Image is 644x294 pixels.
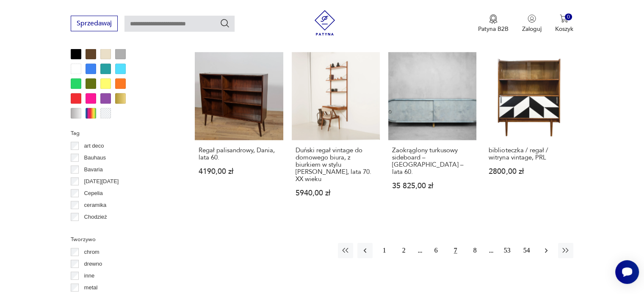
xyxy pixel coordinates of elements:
[565,14,572,21] div: 0
[71,16,118,31] button: Sprzedawaj
[467,243,483,258] button: 8
[84,165,103,174] p: Bavaria
[396,243,412,258] button: 2
[84,189,103,198] p: Cepelia
[296,190,376,197] p: 5940,00 zł
[555,14,573,33] button: 0Koszyk
[296,147,376,183] h3: Duński regał vintage do domowego biura, z biurkiem w stylu [PERSON_NAME], lata 70. XX wieku
[71,21,118,27] a: Sprzedawaj
[84,201,107,210] p: ceramika
[522,14,542,33] button: Zaloguj
[84,141,104,151] p: art deco
[485,52,573,213] a: biblioteczka / regał / witryna vintage, PRLbiblioteczka / regał / witryna vintage, PRL2800,00 zł
[478,14,509,33] button: Patyna B2B
[560,14,568,23] img: Ikona koszyka
[84,271,95,280] p: inne
[220,18,230,28] button: Szukaj
[478,25,509,33] p: Patyna B2B
[388,52,476,213] a: Zaokrąglony turkusowy sideboard – Włochy – lata 60.Zaokrąglony turkusowy sideboard – [GEOGRAPHIC_...
[489,147,569,161] h3: biblioteczka / regał / witryna vintage, PRL
[71,235,174,244] p: Tworzywo
[195,52,283,213] a: Regał palisandrowy, Dania, lata 60.Regał palisandrowy, Dania, lata 60.4190,00 zł
[489,14,498,24] img: Ikona medalu
[84,259,102,269] p: drewno
[489,168,569,175] p: 2800,00 zł
[71,129,174,138] p: Tag
[478,14,509,33] a: Ikona medaluPatyna B2B
[84,212,107,222] p: Chodzież
[392,182,473,190] p: 35 825,00 zł
[500,243,515,258] button: 53
[292,52,380,213] a: Duński regał vintage do domowego biura, z biurkiem w stylu Poula Cadoviusa, lata 70. XX wiekuDuńs...
[84,224,105,234] p: Ćmielów
[519,243,534,258] button: 54
[448,243,463,258] button: 7
[199,147,279,161] h3: Regał palisandrowy, Dania, lata 60.
[528,14,536,23] img: Ikonka użytkownika
[84,247,100,257] p: chrom
[522,25,542,33] p: Zaloguj
[312,10,337,36] img: Patyna - sklep z meblami i dekoracjami vintage
[428,243,444,258] button: 6
[84,283,98,292] p: metal
[392,147,473,176] h3: Zaokrąglony turkusowy sideboard – [GEOGRAPHIC_DATA] – lata 60.
[84,153,106,162] p: Bauhaus
[199,168,279,175] p: 4190,00 zł
[377,243,392,258] button: 1
[615,260,639,284] iframe: Smartsupp widget button
[84,177,119,186] p: [DATE][DATE]
[555,25,573,33] p: Koszyk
